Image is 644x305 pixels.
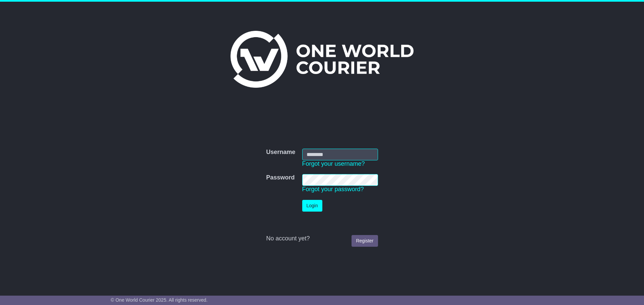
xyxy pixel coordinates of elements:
label: Password [266,174,294,181]
div: No account yet? [266,235,378,242]
a: Forgot your username? [302,160,365,167]
button: Login [302,200,322,212]
label: Username [266,149,295,156]
img: One World [230,31,414,88]
span: © One World Courier 2025. All rights reserved. [111,297,208,303]
a: Register [352,235,378,247]
a: Forgot your password? [302,186,364,193]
